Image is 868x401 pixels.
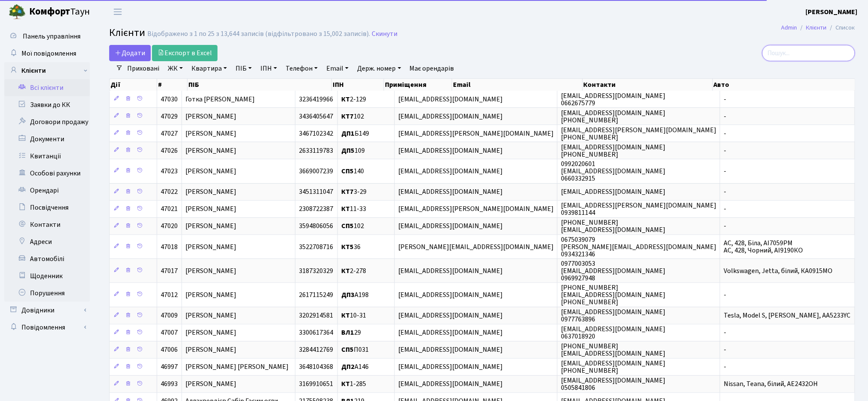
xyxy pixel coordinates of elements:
[124,61,163,76] a: Приховані
[341,112,364,121] span: 102
[561,307,665,324] span: [EMAIL_ADDRESS][DOMAIN_NAME] 0977763896
[299,187,333,197] span: 3451311047
[398,187,503,197] span: [EMAIL_ADDRESS][DOMAIN_NAME]
[341,290,369,300] span: А198
[21,49,76,58] span: Мої повідомлення
[299,129,333,138] span: 3467102342
[398,266,503,276] span: [EMAIL_ADDRESS][DOMAIN_NAME]
[398,362,503,372] span: [EMAIL_ADDRESS][DOMAIN_NAME]
[9,3,26,21] img: logo.png
[724,290,726,300] span: -
[398,222,503,231] span: [EMAIL_ADDRESS][DOMAIN_NAME]
[185,95,255,104] span: Готка [PERSON_NAME]
[341,187,354,197] b: КТ7
[185,242,236,252] span: [PERSON_NAME]
[781,23,797,32] a: Admin
[724,238,803,255] span: AC, 428, Біла, АІ7059РМ AC, 428, Чорний, АІ9190КО
[398,311,503,321] span: [EMAIL_ADDRESS][DOMAIN_NAME]
[161,311,178,321] span: 47009
[161,166,178,176] span: 47023
[398,95,503,104] span: [EMAIL_ADDRESS][DOMAIN_NAME]
[161,345,178,355] span: 47006
[161,187,178,197] span: 47022
[561,359,665,375] span: [EMAIL_ADDRESS][DOMAIN_NAME] [PHONE_NUMBER]
[115,48,145,58] span: Додати
[323,61,352,76] a: Email
[299,380,333,389] span: 3169910651
[341,222,354,231] b: СП5
[185,345,236,355] span: [PERSON_NAME]
[161,328,178,338] span: 47007
[185,146,236,155] span: [PERSON_NAME]
[724,328,726,338] span: -
[341,129,355,138] b: ДП1
[341,112,354,121] b: КТ7
[4,131,90,148] a: Документи
[161,205,178,214] span: 47021
[561,259,665,283] span: 0977003053 [EMAIL_ADDRESS][DOMAIN_NAME] 0969927948
[724,187,726,197] span: -
[724,380,818,389] span: Nissan, Teana, білий, AE2432OH
[398,129,554,138] span: [EMAIL_ADDRESS][PERSON_NAME][DOMAIN_NAME]
[561,342,665,358] span: [PHONE_NUMBER] [EMAIL_ADDRESS][DOMAIN_NAME]
[341,328,354,338] b: ВЛ1
[724,311,850,321] span: Tesla, Model S, [PERSON_NAME], AA5233YC
[724,266,832,276] span: Volkswagen, Jetta, білий, КА0915МО
[299,95,333,104] span: 3236419966
[299,266,333,276] span: 3187320329
[4,285,90,302] a: Порушення
[398,166,503,176] span: [EMAIL_ADDRESS][DOMAIN_NAME]
[341,95,350,104] b: КТ
[257,61,280,76] a: ІПН
[185,222,236,231] span: [PERSON_NAME]
[188,79,332,91] th: ПІБ
[4,250,90,267] a: Автомобілі
[341,129,369,138] span: Б149
[561,125,716,142] span: [EMAIL_ADDRESS][PERSON_NAME][DOMAIN_NAME] [PHONE_NUMBER]
[161,266,178,276] span: 47017
[724,166,726,176] span: -
[161,129,178,138] span: 47027
[341,146,355,155] b: ДП5
[724,129,726,138] span: -
[185,290,236,300] span: [PERSON_NAME]
[806,7,858,17] a: [PERSON_NAME]
[398,205,554,214] span: [EMAIL_ADDRESS][PERSON_NAME][DOMAIN_NAME]
[299,112,333,121] span: 3436405647
[299,166,333,176] span: 3669007239
[4,165,90,182] a: Особові рахунки
[724,205,726,214] span: -
[188,61,230,76] a: Квартира
[341,222,364,231] span: 102
[372,30,397,38] a: Скинути
[583,79,713,91] th: Контакти
[561,143,665,159] span: [EMAIL_ADDRESS][DOMAIN_NAME] [PHONE_NUMBER]
[561,376,665,392] span: [EMAIL_ADDRESS][DOMAIN_NAME] 0505841806
[452,79,582,91] th: Email
[185,187,236,197] span: [PERSON_NAME]
[161,146,178,155] span: 47026
[341,205,350,214] b: КТ
[299,328,333,338] span: 3300617364
[152,45,218,61] a: Експорт в Excel
[341,242,354,252] b: КТ5
[29,5,90,19] span: Таун
[724,95,726,104] span: -
[713,79,856,91] th: Авто
[806,7,858,17] b: [PERSON_NAME]
[299,290,333,300] span: 2617115249
[4,267,90,285] a: Щоденник
[341,95,366,104] span: 2-129
[299,146,333,155] span: 2633119783
[29,5,70,18] b: Комфорт
[561,159,665,183] span: 0992020601 [EMAIL_ADDRESS][DOMAIN_NAME] 0660332915
[724,362,726,372] span: -
[561,235,716,259] span: 0675039079 [PERSON_NAME][EMAIL_ADDRESS][DOMAIN_NAME] 0934321346
[341,146,365,155] span: 109
[232,61,255,76] a: ПІБ
[341,328,361,338] span: 29
[185,328,236,338] span: [PERSON_NAME]
[406,61,458,76] a: Має орендарів
[341,166,354,176] b: СП5
[299,311,333,321] span: 3202914581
